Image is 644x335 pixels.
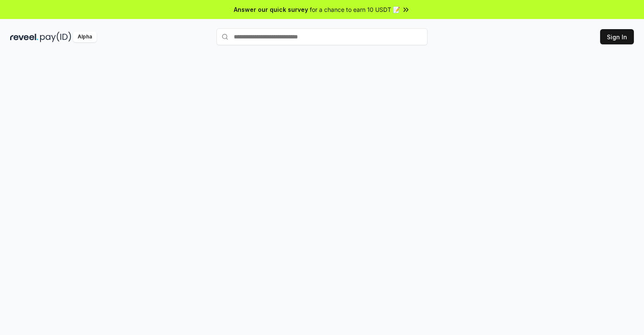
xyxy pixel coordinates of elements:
[40,32,71,42] img: pay_id
[234,5,308,14] span: Answer our quick survey
[10,32,38,42] img: reveel_dark
[73,32,97,42] div: Alpha
[310,5,400,14] span: for a chance to earn 10 USDT 📝
[600,29,634,44] button: Sign In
